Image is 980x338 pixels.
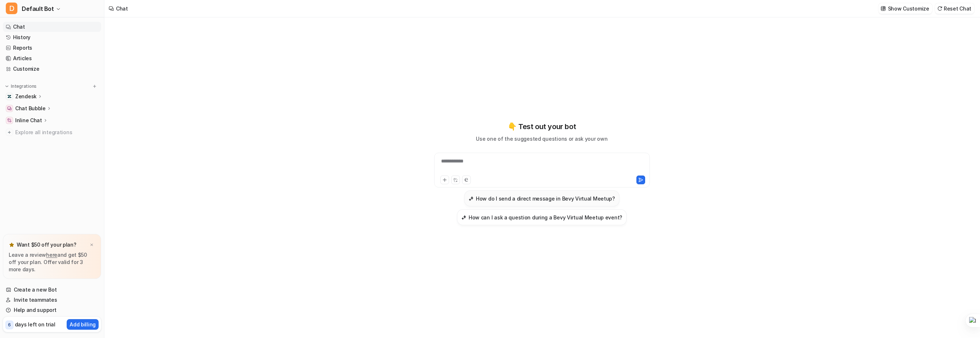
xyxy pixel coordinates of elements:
[508,121,576,132] p: 👇 Test out your bot
[8,322,11,328] p: 6
[879,3,932,14] button: Show Customize
[17,241,76,248] p: Want $50 off your plan?
[6,129,13,136] img: explore all integrations
[7,94,12,99] img: Zendesk
[15,127,98,138] span: Explore all integrations
[461,215,466,220] img: How can I ask a question during a Bevy Virtual Meetup event?
[116,5,128,12] div: Chat
[4,84,9,89] img: expand menu
[457,209,627,225] button: How can I ask a question during a Bevy Virtual Meetup event?How can I ask a question during a Bev...
[3,22,101,32] a: Chat
[469,196,474,201] img: How do I send a direct message in Bevy Virtual Meetup?
[15,321,55,328] p: days left on trial
[881,6,886,11] img: customize
[9,251,95,273] p: Leave a review and get $50 off your plan. Offer valid for 3 more days.
[6,3,17,14] span: D
[3,285,101,295] a: Create a new Bot
[3,32,101,42] a: History
[15,117,42,124] p: Inline Chat
[15,93,37,100] p: Zendesk
[3,43,101,53] a: Reports
[46,252,57,258] a: here
[3,83,39,90] button: Integrations
[3,127,101,137] a: Explore all integrations
[3,305,101,315] a: Help and support
[70,321,96,328] p: Add billing
[90,243,94,247] img: x
[935,3,974,14] button: Reset Chat
[15,105,46,112] p: Chat Bubble
[937,6,942,11] img: reset
[3,64,101,74] a: Customize
[22,4,54,14] span: Default Bot
[476,195,615,202] h3: How do I send a direct message in Bevy Virtual Meetup?
[67,319,99,330] button: Add billing
[7,118,12,123] img: Inline Chat
[92,84,97,89] img: menu_add.svg
[476,135,607,143] p: Use one of the suggested questions or ask your own
[888,5,929,12] p: Show Customize
[3,53,101,63] a: Articles
[3,295,101,305] a: Invite teammates
[9,242,14,248] img: star
[464,190,619,206] button: How do I send a direct message in Bevy Virtual Meetup?How do I send a direct message in Bevy Virt...
[469,214,622,221] h3: How can I ask a question during a Bevy Virtual Meetup event?
[7,106,12,111] img: Chat Bubble
[11,83,37,89] p: Integrations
